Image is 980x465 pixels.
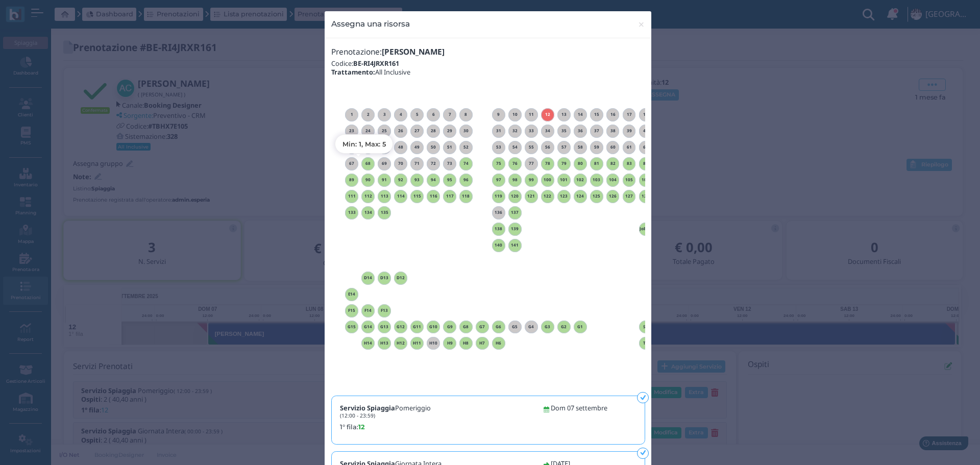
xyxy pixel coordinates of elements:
[335,134,393,154] div: Min: 1, Max: 5
[508,243,522,248] h6: 141
[443,129,456,133] h6: 29
[459,129,473,133] h6: 30
[551,404,607,411] h5: Dom 07 settembre
[476,341,489,346] h6: H7
[410,161,424,166] h6: 71
[410,145,424,150] h6: 49
[340,404,431,419] h5: Pomeriggio
[361,210,375,215] h6: 134
[345,178,358,182] h6: 89
[623,145,636,150] h6: 61
[443,145,456,150] h6: 51
[541,325,554,329] h6: G3
[492,227,505,231] h6: 138
[410,341,424,346] h6: H11
[394,129,407,133] h6: 26
[525,145,538,150] h6: 55
[410,178,424,182] h6: 93
[340,422,531,432] label: 1° fila:
[361,178,375,182] h6: 90
[331,68,645,76] h5: All Inclusive
[492,112,505,117] h6: 9
[606,161,620,166] h6: 82
[340,403,395,412] b: Servizio Spiaggia
[623,194,636,199] h6: 127
[557,161,571,166] h6: 79
[574,325,587,329] h6: G1
[443,341,456,346] h6: H9
[378,129,391,133] h6: 25
[590,129,603,133] h6: 37
[525,161,538,166] h6: 77
[345,325,358,329] h6: G15
[361,276,375,280] h6: D14
[443,178,456,182] h6: 95
[345,210,358,215] h6: 133
[476,325,489,329] h6: G7
[345,194,358,199] h6: 111
[508,129,522,133] h6: 32
[590,145,603,150] h6: 59
[459,178,473,182] h6: 96
[508,178,522,182] h6: 98
[459,112,473,117] h6: 8
[525,178,538,182] h6: 99
[492,145,505,150] h6: 53
[557,178,571,182] h6: 101
[606,178,620,182] h6: 104
[574,178,587,182] h6: 102
[574,194,587,199] h6: 124
[410,129,424,133] h6: 27
[378,178,391,182] h6: 91
[492,243,505,248] h6: 140
[361,341,375,346] h6: H14
[492,341,505,346] h6: H6
[427,112,440,117] h6: 6
[492,325,505,329] h6: G6
[623,178,636,182] h6: 105
[443,194,456,199] h6: 117
[557,145,571,150] h6: 57
[427,145,440,150] h6: 50
[459,341,473,346] h6: H8
[331,60,645,67] h5: Codice:
[557,325,571,329] h6: G2
[345,308,358,313] h6: F15
[443,161,456,166] h6: 73
[541,129,554,133] h6: 34
[492,178,505,182] h6: 97
[508,112,522,117] h6: 10
[427,178,440,182] h6: 94
[508,325,522,329] h6: G5
[410,194,424,199] h6: 115
[30,8,67,16] span: Assistenza
[443,112,456,117] h6: 7
[378,308,391,313] h6: F13
[623,129,636,133] h6: 39
[331,48,645,57] h4: Prenotazione:
[394,276,407,280] h6: D12
[492,194,505,199] h6: 119
[606,129,620,133] h6: 38
[508,227,522,231] h6: 139
[345,292,358,297] h6: E14
[394,194,407,199] h6: 114
[394,112,407,117] h6: 4
[331,18,410,30] h4: Assegna una risorsa
[574,112,587,117] h6: 14
[394,161,407,166] h6: 70
[427,161,440,166] h6: 72
[459,194,473,199] h6: 118
[331,67,375,77] b: Trattamento:
[492,161,505,166] h6: 75
[378,161,391,166] h6: 69
[394,178,407,182] h6: 92
[541,112,554,117] h6: 12
[541,178,554,182] h6: 100
[574,161,587,166] h6: 80
[557,194,571,199] h6: 123
[378,112,391,117] h6: 3
[382,46,445,57] b: [PERSON_NAME]
[345,129,358,133] h6: 23
[623,112,636,117] h6: 17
